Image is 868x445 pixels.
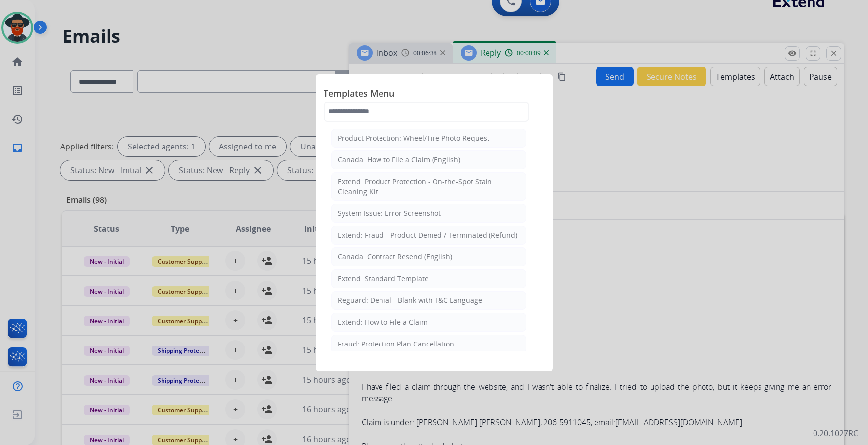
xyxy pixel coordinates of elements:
[338,296,482,305] div: Reguard: Denial - Blank with T&C Language
[338,317,428,327] div: Extend: How to File a Claim
[338,208,441,218] div: System Issue: Error Screenshot
[338,177,520,197] div: Extend: Product Protection - On-the-Spot Stain Cleaning Kit
[338,252,452,262] div: Canada: Contract Resend (English)
[338,133,489,143] div: Product Protection: Wheel/Tire Photo Request
[338,274,429,284] div: Extend: Standard Template
[338,339,454,349] div: Fraud: Protection Plan Cancellation
[338,155,460,165] div: Canada: How to File a Claim (English)
[324,86,545,102] span: Templates Menu
[338,230,517,240] div: Extend: Fraud - Product Denied / Terminated (Refund)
